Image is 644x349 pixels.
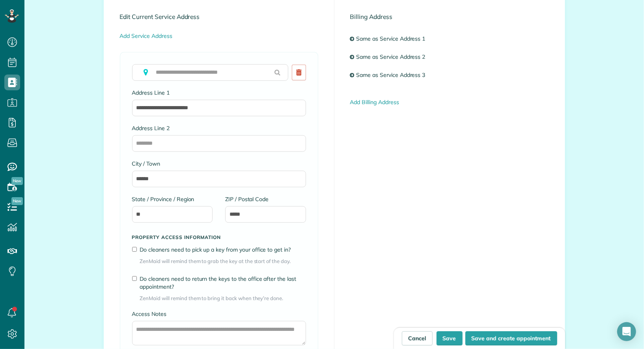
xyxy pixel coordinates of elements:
[132,247,137,252] input: Do cleaners need to pick up a key from your office to get in?
[132,89,306,97] label: Address Line 1
[132,195,213,203] label: State / Province / Region
[140,275,306,291] label: Do cleaners need to return the keys to the office after the last appointment?
[617,322,636,341] div: Open Intercom Messenger
[132,276,137,281] input: Do cleaners need to return the keys to the office after the last appointment?
[402,331,433,345] a: Cancel
[140,246,306,254] label: Do cleaners need to pick up a key from your office to get in?
[140,295,306,302] span: ZenMaid will remind them to bring it back when they’re done.
[140,258,306,265] span: ZenMaid will remind them to grab the key at the start of the day.
[120,13,318,20] h4: Edit Current Service Address
[132,124,306,132] label: Address Line 2
[354,68,431,82] a: Same as Service Address 3
[354,32,431,46] a: Same as Service Address 1
[350,13,549,20] h4: Billing Address
[225,195,306,203] label: ZIP / Postal Code
[11,177,23,185] span: New
[465,331,557,345] button: Save and create appointment
[437,331,463,345] button: Save
[132,235,306,240] h5: Property access information
[354,50,431,64] a: Same as Service Address 2
[132,310,306,318] label: Access Notes
[11,197,23,205] span: New
[120,32,172,39] a: Add Service Address
[132,160,306,168] label: City / Town
[350,99,399,106] a: Add Billing Address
